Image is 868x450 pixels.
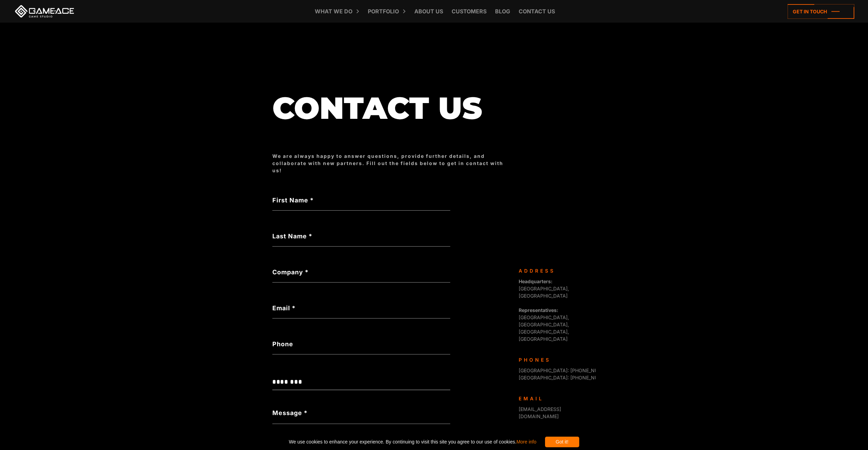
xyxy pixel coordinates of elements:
[272,339,450,349] label: Phone
[519,406,561,419] a: [EMAIL_ADDRESS][DOMAIN_NAME]
[272,408,308,417] label: Message *
[519,278,569,299] span: [GEOGRAPHIC_DATA], [GEOGRAPHIC_DATA]
[519,267,591,274] div: Address
[272,152,512,174] div: We are always happy to answer questions, provide further details, and collaborate with new partne...
[519,307,558,313] strong: Representatives:
[272,303,450,313] label: Email *
[545,437,579,447] div: Got it!
[272,196,450,205] label: First Name *
[519,278,553,284] strong: Headquarters:
[788,4,854,19] a: Get in touch
[516,439,536,445] a: More info
[519,356,591,363] div: Phones
[519,307,569,342] span: [GEOGRAPHIC_DATA], [GEOGRAPHIC_DATA], [GEOGRAPHIC_DATA], [GEOGRAPHIC_DATA]
[272,267,450,277] label: Company *
[519,367,613,373] span: [GEOGRAPHIC_DATA]: [PHONE_NUMBER]
[289,437,536,447] span: We use cookies to enhance your experience. By continuing to visit this site you agree to our use ...
[519,375,613,380] span: [GEOGRAPHIC_DATA]: [PHONE_NUMBER]
[519,395,591,402] div: Email
[272,91,512,125] h1: Contact us
[272,232,450,241] label: Last Name *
